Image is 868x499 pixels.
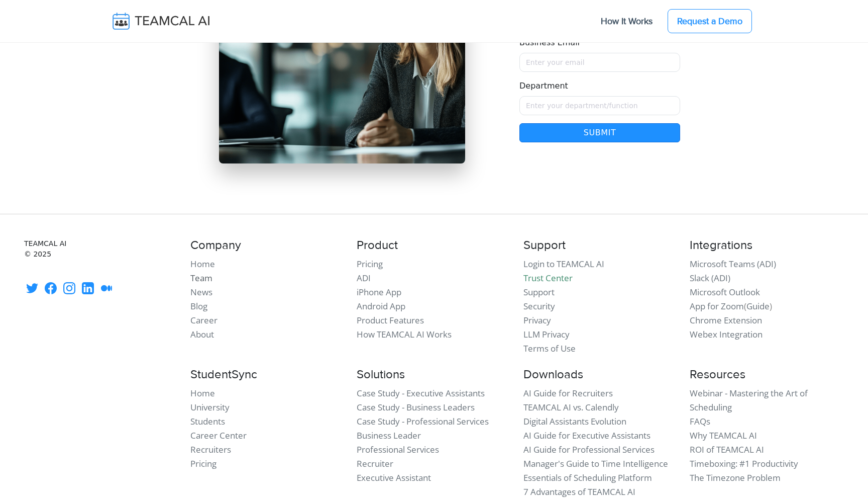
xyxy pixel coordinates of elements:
a: Microsoft Outlook [690,286,760,298]
a: Request a Demo [668,9,752,33]
a: 7 Advantages of TEAMCAL AI [523,486,635,497]
a: Slack (ADI) [690,272,730,284]
a: Recruiter [357,458,393,469]
a: Microsoft Teams (ADI) [690,258,776,270]
a: TEAMCAL AI vs. Calendly [523,401,619,413]
a: Career [190,314,218,326]
input: Enter your email [519,53,680,72]
input: Enter your department/function [519,96,680,115]
a: Blog [190,300,207,312]
h4: Support [523,238,678,253]
a: AI Guide for Executive Assistants [523,430,650,441]
a: Why TEAMCAL AI [690,430,757,441]
h4: Solutions [357,368,511,382]
a: Trust Center [523,272,573,284]
a: News [190,286,212,298]
a: Digital Assistants Evolution [523,415,626,427]
label: Department [519,80,568,92]
a: University [190,401,230,413]
a: Students [190,415,225,427]
small: TEAMCAL AI © 2025 [24,238,178,260]
a: Case Study - Business Leaders [357,401,475,413]
a: Case Study - Professional Services [357,415,489,427]
a: Case Study - Executive Assistants [357,387,485,399]
a: Terms of Use [523,343,576,354]
a: About [190,328,214,340]
h4: Integrations [690,238,844,253]
a: App for Zoom [690,300,744,312]
a: Timeboxing: #1 Productivity [690,458,798,469]
a: Business Leader [357,430,421,441]
a: How It Works [591,11,663,32]
a: Android App [357,300,405,312]
a: Webex Integration [690,328,763,340]
a: How TEAMCAL AI Works [357,328,452,340]
a: Guide [746,300,770,312]
a: ROI of TEAMCAL AI [690,444,764,455]
a: Home [190,387,215,399]
a: Home [190,258,215,270]
a: Login to TEAMCAL AI [523,258,604,270]
h4: Resources [690,368,844,382]
h4: Company [190,238,345,253]
a: Executive Assistant [357,472,431,483]
a: FAQs [690,415,710,427]
a: Essentials of Scheduling Platform [523,472,652,483]
a: ADI [357,272,371,284]
h4: StudentSync [190,368,345,382]
a: AI Guide for Professional Services [523,444,655,455]
h4: Product [357,238,511,253]
a: Chrome Extension [690,314,762,326]
a: Pricing [357,258,383,270]
a: The Timezone Problem [690,472,781,483]
a: Team [190,272,212,284]
a: Professional Services [357,444,439,455]
a: Support [523,286,555,298]
a: Career Center [190,430,247,441]
li: ( ) [690,299,844,313]
a: AI Guide for Recruiters [523,387,613,399]
a: Privacy [523,314,551,326]
a: LLM Privacy [523,328,570,340]
a: Manager's Guide to Time Intelligence [523,458,668,469]
a: Webinar - Mastering the Art of Scheduling [690,387,808,413]
h4: Downloads [523,368,678,382]
button: Submit [519,123,680,142]
a: Recruiters [190,444,231,455]
a: iPhone App [357,286,401,298]
a: Product Features [357,314,424,326]
a: Security [523,300,555,312]
a: Pricing [190,458,216,469]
